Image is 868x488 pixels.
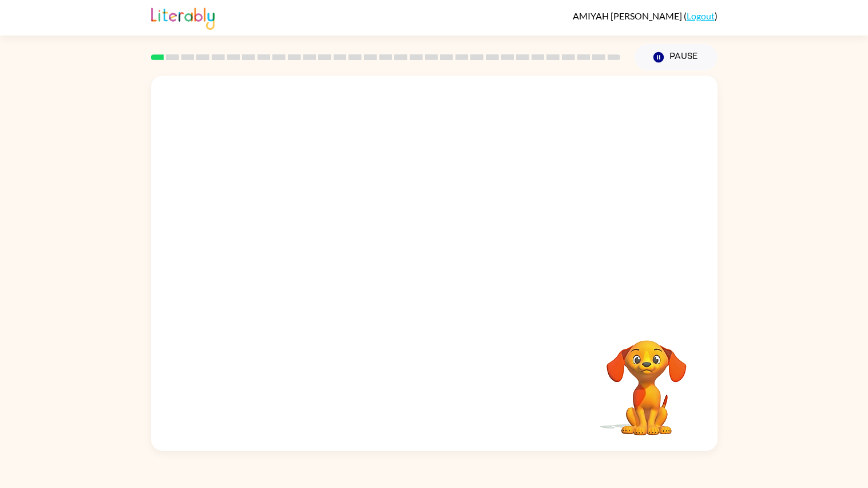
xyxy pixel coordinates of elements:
[635,44,718,70] button: Pause
[589,322,704,437] video: Your browser must support playing .mp4 files to use Literably. Please try using another browser.
[151,5,215,30] img: Literably
[573,10,718,21] div: ( )
[687,10,715,21] a: Logout
[573,10,684,21] span: AMIYAH [PERSON_NAME]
